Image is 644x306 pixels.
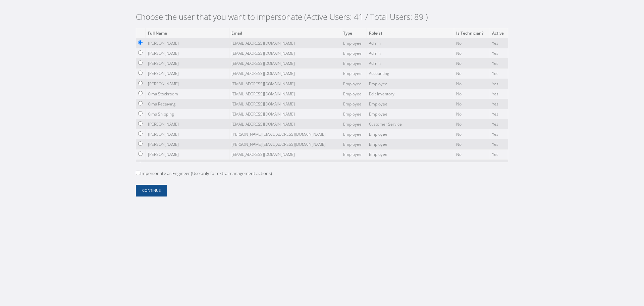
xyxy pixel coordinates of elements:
td: No [454,89,490,99]
td: Employee [341,48,367,58]
td: Employee [367,79,454,89]
td: Employee [367,129,454,139]
td: No [454,48,490,58]
td: [PERSON_NAME] [146,129,229,139]
td: Employee [341,119,367,129]
td: No [454,139,490,149]
td: Yes [490,38,508,48]
td: [PERSON_NAME][EMAIL_ADDRESS][DOMAIN_NAME] [229,129,341,139]
td: Employee [367,160,454,170]
label: Impersonate as Engineer (Use only for extra management actions) [136,170,272,177]
h2: Choose the user that you want to impersonate (Active Users: 41 / Total Users: 89 ) [136,12,508,22]
td: Yes [490,109,508,119]
td: No [454,38,490,48]
td: [PERSON_NAME] [146,79,229,89]
td: Yes [490,58,508,69]
th: Email [229,28,341,38]
td: [PERSON_NAME] [146,48,229,58]
td: [PERSON_NAME] [146,69,229,79]
td: No [454,119,490,129]
td: Employee [341,89,367,99]
td: Yes [490,160,508,170]
th: Role(s) [367,28,454,38]
td: Yes [490,99,508,109]
td: Edit Inventory [367,89,454,99]
td: Employee [367,99,454,109]
td: Cima Receiving [146,99,229,109]
td: [PERSON_NAME] [146,139,229,149]
td: No [454,160,490,170]
td: [PERSON_NAME] [146,119,229,129]
td: [EMAIL_ADDRESS][DOMAIN_NAME] [229,69,341,79]
td: [PERSON_NAME] [146,58,229,69]
td: Yes [490,89,508,99]
td: [EMAIL_ADDRESS][DOMAIN_NAME] [229,48,341,58]
td: Employee [341,129,367,139]
td: Customer Service [367,119,454,129]
td: Employee [367,109,454,119]
td: Employee [341,58,367,69]
td: Yes [490,79,508,89]
td: Arianna De La Paz [146,160,229,170]
td: [PERSON_NAME] [146,149,229,160]
input: Impersonate as Engineer (Use only for extra management actions) [136,171,140,175]
td: [EMAIL_ADDRESS][DOMAIN_NAME] [229,160,341,170]
td: No [454,129,490,139]
td: [EMAIL_ADDRESS][DOMAIN_NAME] [229,58,341,69]
td: Employee [341,139,367,149]
td: Yes [490,119,508,129]
button: Continue [136,185,167,196]
td: Yes [490,129,508,139]
td: No [454,149,490,160]
td: Employee [367,149,454,160]
td: Employee [367,139,454,149]
td: No [454,58,490,69]
td: Cima Shipping [146,109,229,119]
td: No [454,99,490,109]
th: Active [490,28,508,38]
td: Yes [490,139,508,149]
th: Full Name [146,28,229,38]
td: No [454,69,490,79]
td: [EMAIL_ADDRESS][DOMAIN_NAME] [229,119,341,129]
td: [EMAIL_ADDRESS][DOMAIN_NAME] [229,38,341,48]
td: [EMAIL_ADDRESS][DOMAIN_NAME] [229,109,341,119]
td: Yes [490,69,508,79]
td: [EMAIL_ADDRESS][DOMAIN_NAME] [229,79,341,89]
td: Accounting [367,69,454,79]
td: [EMAIL_ADDRESS][DOMAIN_NAME] [229,89,341,99]
td: Admin [367,58,454,69]
td: Employee [341,38,367,48]
th: Type [341,28,367,38]
td: [PERSON_NAME][EMAIL_ADDRESS][DOMAIN_NAME] [229,139,341,149]
td: Employee [341,69,367,79]
td: Yes [490,48,508,58]
th: Is Technician? [454,28,490,38]
td: [EMAIL_ADDRESS][DOMAIN_NAME] [229,149,341,160]
td: Admin [367,48,454,58]
td: Cima Stockroom [146,89,229,99]
td: Employee [341,79,367,89]
td: Yes [490,149,508,160]
td: [PERSON_NAME] [146,38,229,48]
td: Employee [341,149,367,160]
td: No [454,79,490,89]
td: Employee [341,109,367,119]
td: No [454,109,490,119]
td: Employee [341,99,367,109]
td: [EMAIL_ADDRESS][DOMAIN_NAME] [229,99,341,109]
td: Employee [341,160,367,170]
td: Admin [367,38,454,48]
